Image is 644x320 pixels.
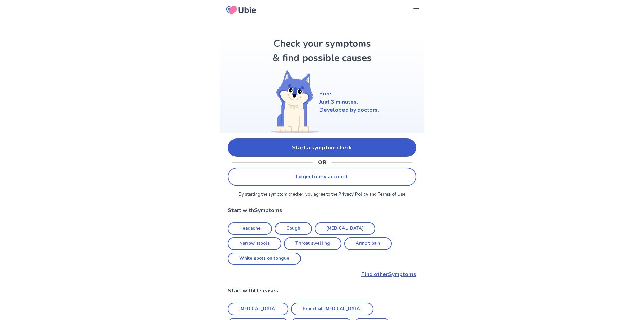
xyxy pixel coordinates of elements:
p: Find other Symptoms [228,270,416,278]
a: Throat swelling [284,237,341,250]
a: Terms of Use [378,191,406,197]
a: Find otherSymptoms [228,270,416,278]
p: Just 3 minutes. [319,98,379,106]
a: Headache [228,222,272,235]
a: Privacy Policy [338,191,368,197]
a: Login to my account [228,168,416,186]
p: By starting the symptom checker, you agree to the and [228,191,416,198]
a: Cough [275,222,312,235]
a: Bronchial [MEDICAL_DATA] [291,303,373,315]
p: Start with Diseases [228,286,416,295]
a: [MEDICAL_DATA] [315,222,375,235]
p: OR [318,158,326,166]
a: Armpit pain [344,237,392,250]
a: Narrow stools [228,237,281,250]
p: Developed by doctors. [319,106,379,114]
img: Shiba (Welcome) [265,70,319,133]
h1: Check your symptoms & find possible causes [271,37,373,65]
p: Start with Symptoms [228,206,416,214]
a: [MEDICAL_DATA] [228,303,288,315]
p: Free. [319,90,379,98]
a: Start a symptom check [228,138,416,157]
a: White spots on tongue [228,253,301,265]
